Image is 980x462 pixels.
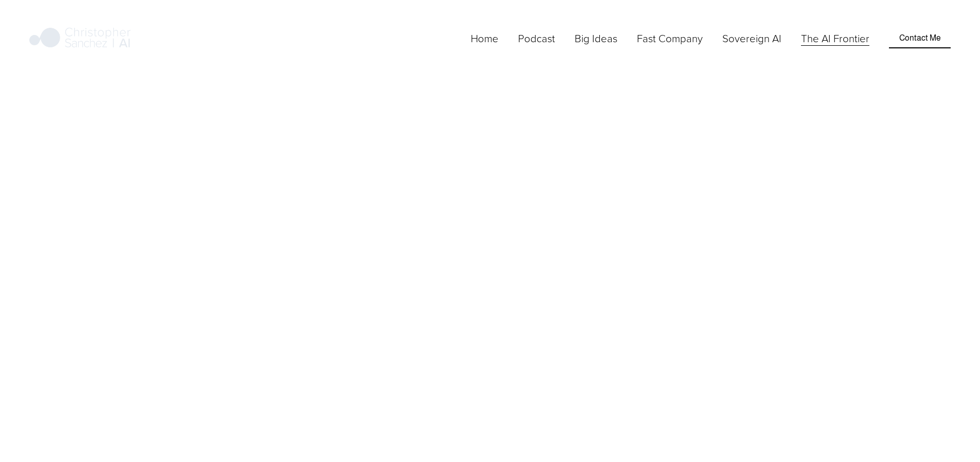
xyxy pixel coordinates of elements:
a: Contact Me [889,28,950,48]
a: folder dropdown [575,30,617,47]
a: Sovereign AI [722,30,781,47]
a: Home [471,30,498,47]
img: Christopher Sanchez | AI [29,26,131,51]
span: Fast Company [637,31,703,46]
a: The AI Frontier [801,30,869,47]
a: Podcast [518,30,555,47]
span: Big Ideas [575,31,617,46]
a: folder dropdown [637,30,703,47]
